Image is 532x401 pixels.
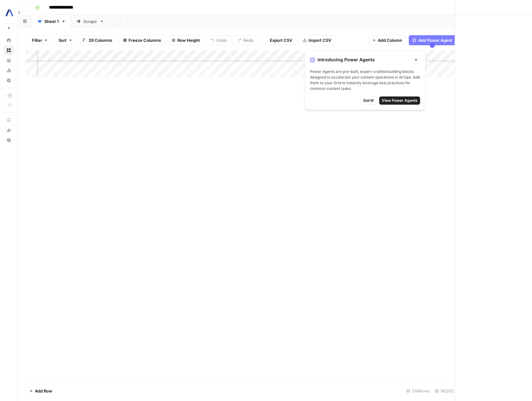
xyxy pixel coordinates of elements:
[32,15,71,28] a: Sheet 1
[71,15,109,28] a: Scrape
[4,135,14,145] button: Help + Support
[379,96,420,105] button: View Power Agents
[363,98,374,103] span: Got it!
[28,35,52,45] button: Filter
[79,35,116,45] button: 28 Columns
[83,18,97,25] div: Scrape
[25,386,56,396] button: Add Row
[4,5,14,21] button: Workspace: Assembly AI
[310,69,420,91] span: Power Agents are pre-built, expert-crafted building blocks designed to accelerate your content op...
[168,35,204,45] button: Row Height
[177,37,200,43] span: Row Height
[360,96,377,105] button: Got it!
[234,35,258,45] button: Redo
[310,56,420,64] div: Introducing Power Agents
[4,75,14,85] a: Settings
[4,45,14,55] a: Browse
[58,37,67,43] span: Sort
[44,18,59,25] div: Sheet 1
[207,35,231,45] button: Undo
[129,37,161,43] span: Freeze Columns
[4,7,15,19] img: Assembly AI Logo
[54,35,76,45] button: Sort
[4,65,14,75] a: Usage
[4,55,14,65] a: Your Data
[119,35,165,45] button: Freeze Columns
[4,125,14,135] button: What's new?
[243,37,253,43] span: Redo
[35,388,52,394] span: Add Row
[4,115,14,125] a: AirOps Academy
[382,98,418,103] span: View Power Agents
[260,35,296,45] button: Export CSV
[89,37,112,43] span: 28 Columns
[32,37,42,43] span: Filter
[216,37,227,43] span: Undo
[4,125,14,135] div: What's new?
[4,35,14,45] a: Home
